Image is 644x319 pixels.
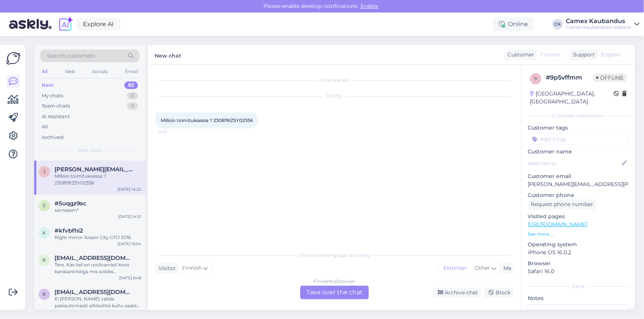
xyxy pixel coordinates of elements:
p: iPhone OS 16.0.2 [528,249,629,256]
div: My chats [42,92,63,100]
div: 0 [127,92,138,100]
img: Askly Logo [6,51,20,66]
div: Customer information [528,113,629,119]
p: Customer tags [528,124,629,132]
div: sarnasem* [55,207,141,214]
span: refo80@hotmail.com [55,255,133,261]
input: Add a tag [528,133,629,145]
span: Milloin toimituksessa ? 230819IZ5Y02356 [161,117,253,123]
p: Safari 16.0 [528,267,629,275]
div: Choose the language and reply [155,252,514,259]
div: [DATE] [155,93,514,100]
p: Customer name [528,148,629,156]
p: Operating system [528,241,629,249]
span: #5uqgz9sc [55,200,86,207]
div: Archived [42,134,64,141]
div: Milloin toimituksessa ? 230819IZ5Y02356 [55,173,141,186]
div: Visitor [155,264,176,272]
div: Team chats [42,102,70,110]
div: Take over the chat [300,286,369,299]
span: 14:22 [158,129,186,134]
label: New chat [155,50,181,60]
div: New [42,81,53,89]
p: Customer phone [528,191,629,199]
div: Me [500,264,511,272]
div: CK [552,19,563,30]
div: Block [484,288,514,298]
div: [DATE] 22:36 [117,309,141,315]
div: [DATE] 6:48 [119,275,141,281]
div: Camex Kaubandus [566,18,631,24]
div: Web [63,67,77,77]
span: r [43,291,46,297]
div: Socials [91,67,109,77]
p: [PERSON_NAME][EMAIL_ADDRESS][PERSON_NAME][DOMAIN_NAME] [528,180,629,188]
span: Offline [593,73,627,82]
span: j [43,169,45,174]
p: Notes [528,294,629,302]
span: jarno.m.huttunen@gmail.com [55,166,133,173]
div: # 9p5vffmm [546,73,593,82]
span: Finnish [541,51,560,59]
div: Right mirror Aixam City GTO 2016 [55,234,141,241]
div: Email [124,67,139,77]
span: k [43,230,46,236]
div: Finnish to Estonian [314,278,356,285]
span: riveillä70@gmail.com [55,289,133,296]
div: [DATE] 16:54 [118,241,141,247]
div: [GEOGRAPHIC_DATA], [GEOGRAPHIC_DATA] [530,90,614,106]
a: [URL][DOMAIN_NAME] [528,221,587,228]
p: Browser [528,260,629,267]
div: Request phone number [528,199,596,210]
p: Customer email [528,172,629,180]
div: Chat started [155,77,514,84]
div: 0 [127,102,138,110]
div: All [40,67,49,77]
div: Extra [528,283,629,290]
span: 5 [43,203,46,208]
span: Finnish [182,264,202,272]
div: Ei [PERSON_NAME] valida pakiautomaati sihtkohta kuhu saate paki saata [55,296,141,309]
div: Tere. Kas teil on roolivarrast koos kardaaniristiga mis sobiks [PERSON_NAME] m12 autole või siis ... [55,261,141,275]
div: Archive chat [433,288,481,298]
span: 9 [534,76,537,81]
p: See more ... [528,231,629,238]
div: AI Assistant [42,113,70,120]
div: [DATE] 14:12 [118,214,141,219]
span: Other [475,264,490,271]
a: Explore AI [77,18,120,31]
span: Enable [358,3,381,9]
div: Estonian [440,263,470,274]
p: Visited pages [528,213,629,220]
div: Customer [505,51,534,59]
input: Add name [528,159,620,167]
div: 83 [124,81,138,89]
a: Camex KaubandusCamex Kaubandus's website [566,18,639,30]
span: r [43,257,46,263]
span: New chats [78,147,102,154]
div: [DATE] 14:22 [118,186,141,192]
span: #kfvbfhi2 [55,227,83,234]
div: Camex Kaubandus's website [566,24,631,30]
div: Online [493,17,534,31]
div: All [42,123,48,131]
span: Search customers [47,52,95,60]
span: English [601,51,621,59]
img: explore-ai [58,16,74,32]
div: Support [570,51,595,59]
